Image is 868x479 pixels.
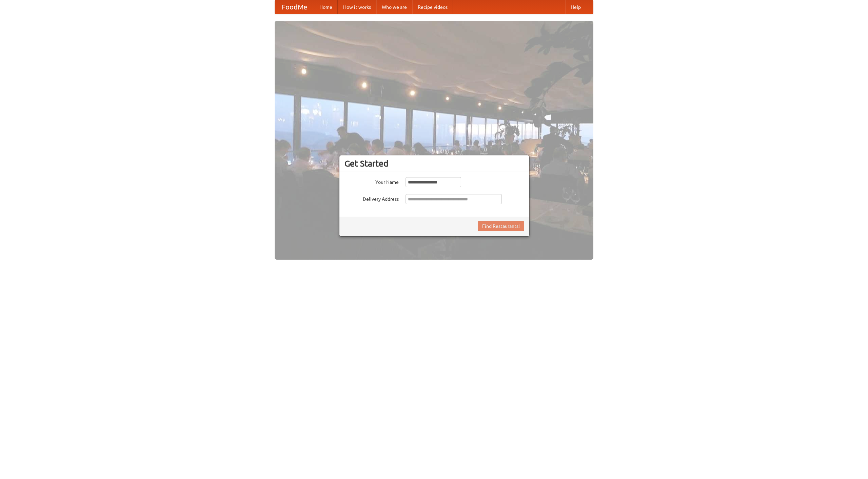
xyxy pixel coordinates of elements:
a: How it works [338,0,376,14]
a: Recipe videos [412,0,453,14]
label: Delivery Address [344,194,399,202]
a: FoodMe [275,0,314,14]
h3: Get Started [344,158,524,169]
a: Who we are [376,0,412,14]
a: Home [314,0,338,14]
a: Help [565,0,586,14]
button: Find Restaurants! [478,221,524,231]
label: Your Name [344,177,399,186]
